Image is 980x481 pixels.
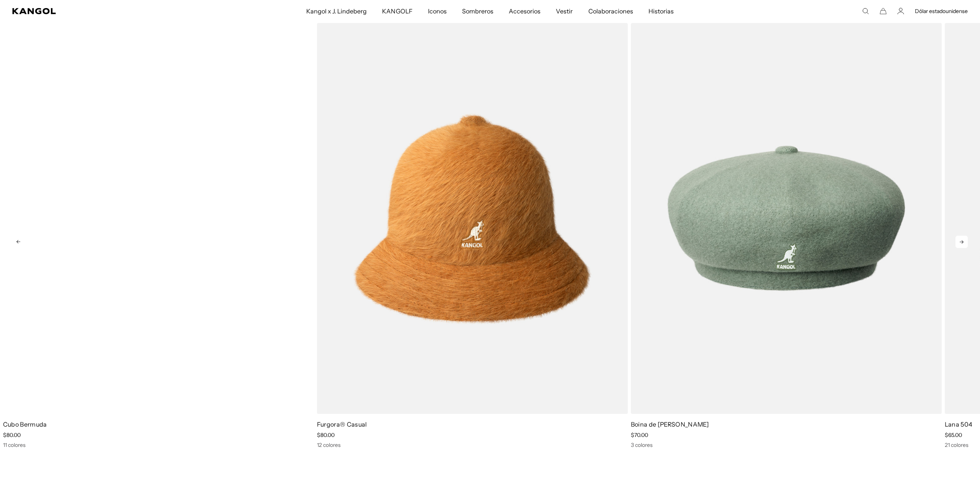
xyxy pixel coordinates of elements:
a: Boina de [PERSON_NAME] [631,420,709,428]
font: Sombreros [462,7,493,15]
img: Cubo Bermuda [3,23,314,414]
a: Cuenta [897,8,904,15]
a: Furgora® Casual [317,420,367,428]
font: 12 colores [317,442,341,448]
span: $65.00 [945,432,962,438]
font: Iconos [428,7,447,15]
span: $80.00 [317,432,335,438]
font: Accesorios [509,7,541,15]
span: $80.00 [3,432,21,438]
div: 10 de 10 [628,23,942,448]
font: KANGOLF [382,7,412,15]
a: Kangol [12,8,203,14]
font: 3 colores [631,442,653,448]
button: Carro [880,8,887,15]
font: Colaboraciones [588,7,633,15]
font: Kangol x J. Lindeberg [306,7,367,15]
img: Boina de lana Jax [631,23,942,414]
img: Furgora® Casual [317,23,628,414]
font: Vestir [556,7,573,15]
div: 9 de 10 [314,23,628,448]
font: 21 colores [945,442,969,448]
span: $70.00 [631,432,648,438]
font: 11 colores [3,442,26,448]
font: Lana 504 [945,420,973,428]
button: Dólar estadounidense [915,8,968,15]
font: Historias [648,7,674,15]
a: Cubo Bermuda [3,420,47,428]
summary: Busca aquí [862,8,869,15]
